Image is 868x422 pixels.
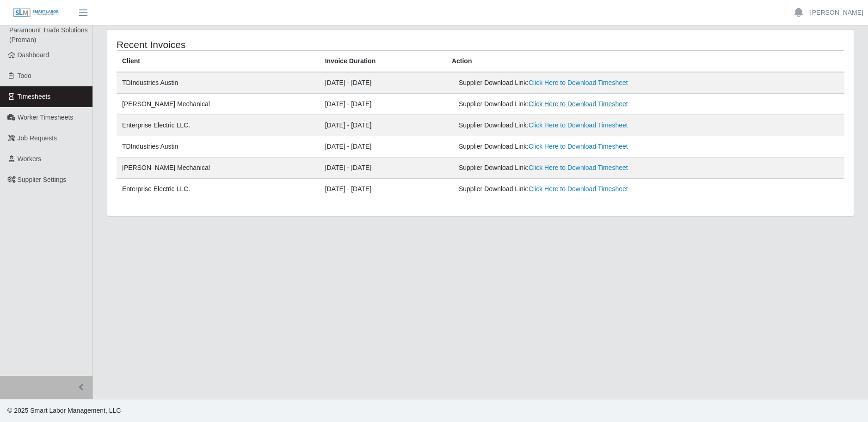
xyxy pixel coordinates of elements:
td: [DATE] - [DATE] [320,179,446,200]
span: Job Requests [18,134,57,142]
td: TDIndustries Austin [117,136,320,157]
td: Enterprise Electric LLC. [117,115,320,136]
span: Timesheets [18,93,51,100]
a: Click Here to Download Timesheet [529,121,628,129]
span: © 2025 Smart Labor Management, LLC [7,407,121,414]
span: Todo [18,72,31,79]
td: [PERSON_NAME] Mechanical [117,157,320,179]
td: TDIndustries Austin [117,72,320,94]
span: Workers [18,155,42,163]
a: Click Here to Download Timesheet [529,143,628,150]
div: Supplier Download Link: [459,163,703,173]
td: [DATE] - [DATE] [320,157,446,179]
span: Dashboard [18,51,49,59]
td: [DATE] - [DATE] [320,72,446,94]
div: Supplier Download Link: [459,78,703,88]
span: Worker Timesheets [18,114,73,121]
a: Click Here to Download Timesheet [529,164,628,171]
a: [PERSON_NAME] [810,8,863,18]
span: Supplier Settings [18,176,67,183]
th: Action [446,51,844,72]
td: [DATE] - [DATE] [320,136,446,157]
th: Invoice Duration [320,51,446,72]
a: Click Here to Download Timesheet [529,79,628,86]
td: Enterprise Electric LLC. [117,179,320,200]
span: Paramount Trade Solutions (Proman) [9,26,88,43]
div: Supplier Download Link: [459,142,703,151]
h4: Recent Invoices [117,39,412,50]
td: [DATE] - [DATE] [320,115,446,136]
th: Client [117,51,320,72]
div: Supplier Download Link: [459,99,703,109]
div: Supplier Download Link: [459,121,703,130]
div: Supplier Download Link: [459,184,703,194]
a: Click Here to Download Timesheet [529,185,628,193]
td: [DATE] - [DATE] [320,94,446,115]
img: SLM Logo [13,8,59,18]
td: [PERSON_NAME] Mechanical [117,94,320,115]
a: Click Here to Download Timesheet [529,100,628,108]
